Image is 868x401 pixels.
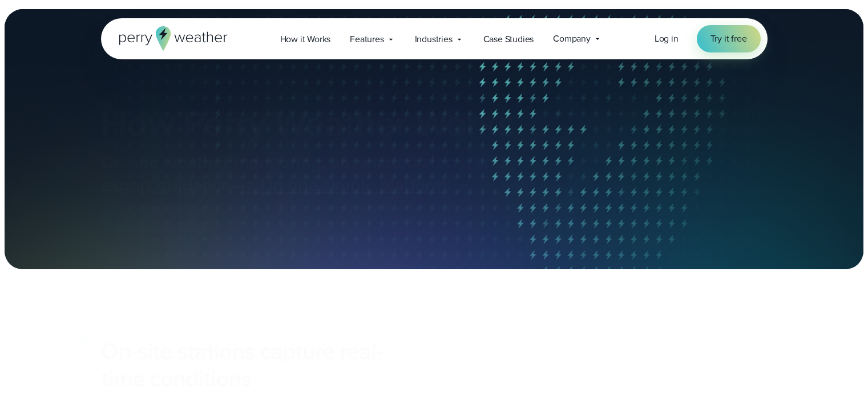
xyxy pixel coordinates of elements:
span: Industries [415,33,453,46]
span: Case Studies [483,33,534,46]
span: Log in [655,32,679,45]
a: Log in [655,32,679,46]
a: Try it free [697,25,761,52]
span: How it Works [280,33,331,46]
span: Company [553,32,591,46]
a: How it Works [271,27,341,51]
span: Try it free [710,32,747,46]
span: Features [350,33,383,46]
a: Case Studies [474,27,544,51]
